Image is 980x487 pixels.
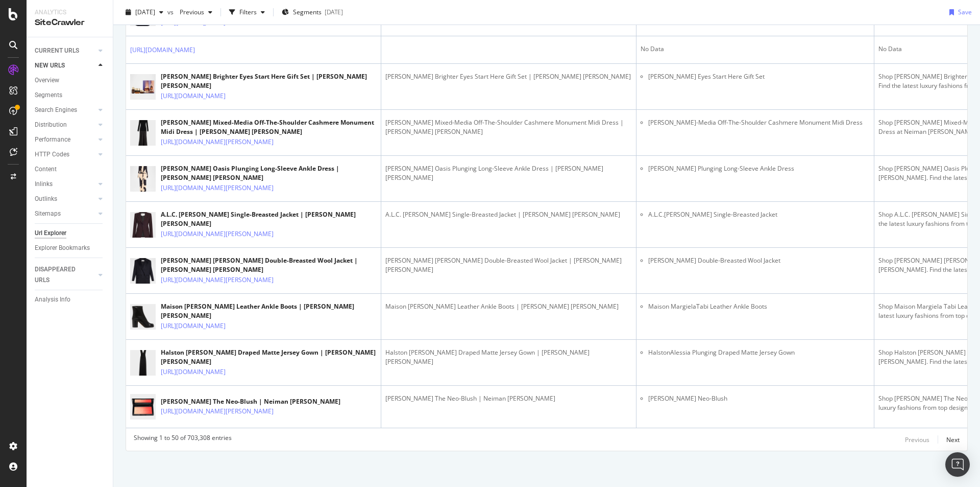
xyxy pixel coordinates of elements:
div: Segments [35,90,62,101]
a: [URL][DOMAIN_NAME] [130,45,195,55]
img: main image [130,347,156,379]
div: [PERSON_NAME] The Neo-Blush | Neiman [PERSON_NAME] [161,397,340,406]
button: [DATE] [121,4,167,20]
div: Open Intercom Messenger [945,452,970,477]
div: Overview [35,75,59,86]
button: Filters [225,4,269,20]
div: Previous [905,435,929,444]
div: SiteCrawler [35,17,105,29]
a: Url Explorer [35,228,106,239]
div: NEW URLS [35,60,65,71]
div: Next [946,435,960,444]
div: A.L.C. [PERSON_NAME] Single-Breasted Jacket | [PERSON_NAME] [PERSON_NAME] [161,210,377,228]
li: [PERSON_NAME] Neo-Blush [648,394,870,403]
div: Halston [PERSON_NAME] Draped Matte Jersey Gown | [PERSON_NAME] [PERSON_NAME] [385,348,632,366]
div: [DATE] [325,8,343,16]
li: HalstonAlessia Plunging Draped Matte Jersey Gown [648,348,870,357]
div: [PERSON_NAME] Oasis Plunging Long-Sleeve Ankle Dress | [PERSON_NAME] [PERSON_NAME] [385,164,632,182]
img: main image [130,391,156,423]
button: Previous [176,4,216,20]
a: Sitemaps [35,208,95,219]
div: [PERSON_NAME] Brighter Eyes Start Here Gift Set | [PERSON_NAME] [PERSON_NAME] [385,72,632,81]
div: Outlinks [35,194,57,204]
a: Explorer Bookmarks [35,243,106,253]
img: main image [130,71,156,103]
div: A.L.C. [PERSON_NAME] Single-Breasted Jacket | [PERSON_NAME] [PERSON_NAME] [385,210,632,219]
div: Showing 1 to 50 of 703,308 entries [134,433,232,446]
img: main image [130,163,156,195]
div: CURRENT URLS [35,45,79,56]
a: [URL][DOMAIN_NAME][PERSON_NAME] [161,137,274,147]
div: Url Explorer [35,228,66,239]
div: Inlinks [35,179,53,190]
a: CURRENT URLS [35,45,95,56]
a: Overview [35,75,106,86]
div: Content [35,164,57,175]
a: Segments [35,90,106,101]
div: [PERSON_NAME] Mixed-Media Off-The-Shoulder Cashmere Monument Midi Dress | [PERSON_NAME] [PERSON_N... [161,118,377,136]
a: [URL][DOMAIN_NAME] [161,321,226,331]
li: [PERSON_NAME] Eyes Start Here Gift Set [648,72,870,81]
div: [PERSON_NAME] Brighter Eyes Start Here Gift Set | [PERSON_NAME] [PERSON_NAME] [161,72,377,90]
a: Analysis Info [35,294,106,305]
a: Performance [35,134,95,145]
button: Next [946,433,960,446]
div: Sitemaps [35,208,61,219]
div: [PERSON_NAME] The Neo-Blush | Neiman [PERSON_NAME] [385,394,632,403]
a: Content [35,164,106,175]
img: main image [130,117,156,149]
a: [URL][DOMAIN_NAME][PERSON_NAME] [161,229,274,239]
div: Performance [35,134,70,145]
div: [PERSON_NAME] Mixed-Media Off-The-Shoulder Cashmere Monument Midi Dress | [PERSON_NAME] [PERSON_N... [385,118,632,136]
a: NEW URLS [35,60,95,71]
a: [URL][DOMAIN_NAME][PERSON_NAME] [161,275,274,285]
span: Previous [176,8,204,16]
button: Save [945,4,972,20]
a: [URL][DOMAIN_NAME] [161,91,226,101]
div: DISAPPEARED URLS [35,264,86,286]
li: [PERSON_NAME]-Media Off-The-Shoulder Cashmere Monument Midi Dress [648,118,870,127]
li: Maison MargielaTabi Leather Ankle Boots [648,302,870,311]
li: [PERSON_NAME] Double-Breasted Wool Jacket [648,256,870,265]
img: main image [130,255,156,287]
a: Outlinks [35,194,95,204]
span: 2025 Sep. 1st [135,8,155,16]
div: Save [958,8,972,16]
a: [URL][DOMAIN_NAME][PERSON_NAME] [161,406,274,416]
a: HTTP Codes [35,149,95,160]
div: Explorer Bookmarks [35,243,90,253]
img: main image [130,301,156,333]
a: Search Engines [35,105,95,115]
a: Inlinks [35,179,95,190]
div: Maison [PERSON_NAME] Leather Ankle Boots | [PERSON_NAME] [PERSON_NAME] [161,302,377,320]
a: Distribution [35,120,95,130]
div: Halston [PERSON_NAME] Draped Matte Jersey Gown | [PERSON_NAME] [PERSON_NAME] [161,348,377,366]
img: main image [130,209,156,241]
div: [PERSON_NAME] [PERSON_NAME] Double-Breasted Wool Jacket | [PERSON_NAME] [PERSON_NAME] [385,256,632,274]
div: Analytics [35,8,105,17]
div: HTTP Codes [35,149,69,160]
span: vs [167,8,176,16]
li: [PERSON_NAME] Plunging Long-Sleeve Ankle Dress [648,164,870,173]
a: [URL][DOMAIN_NAME] [161,367,226,377]
div: Search Engines [35,105,77,115]
a: [URL][DOMAIN_NAME][PERSON_NAME] [161,183,274,193]
div: Maison [PERSON_NAME] Leather Ankle Boots | [PERSON_NAME] [PERSON_NAME] [385,302,632,311]
li: A.L.C.[PERSON_NAME] Single-Breasted Jacket [648,210,870,219]
div: Filters [239,8,257,16]
span: Segments [293,8,322,16]
div: Distribution [35,120,67,130]
div: [PERSON_NAME] Oasis Plunging Long-Sleeve Ankle Dress | [PERSON_NAME] [PERSON_NAME] [161,164,377,182]
div: No Data [641,44,870,54]
div: Analysis Info [35,294,70,305]
div: [PERSON_NAME] [PERSON_NAME] Double-Breasted Wool Jacket | [PERSON_NAME] [PERSON_NAME] [161,256,377,274]
button: Segments[DATE] [278,4,347,20]
button: Previous [905,433,929,446]
a: DISAPPEARED URLS [35,264,95,286]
